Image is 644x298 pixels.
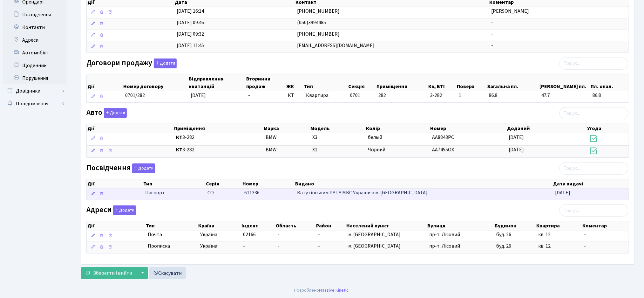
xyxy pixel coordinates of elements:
a: Контакти [3,21,67,34]
span: 282 [378,92,386,99]
span: Почта [148,231,162,239]
span: - [584,243,586,250]
span: [PHONE_NUMBER] [297,8,340,15]
span: кв. 12 [538,243,551,250]
th: Населений пункт [346,221,427,230]
span: АА8843РС [432,134,454,141]
span: [DATE] 16:14 [177,8,204,15]
th: Дії [87,221,145,230]
span: кв. 12 [538,231,551,238]
th: Видано [295,179,552,188]
span: [DATE] [509,134,524,141]
th: Пл. опал. [590,74,629,91]
th: Будинок [494,221,536,230]
th: Тип [303,74,348,91]
span: - [318,243,320,250]
th: Поверх [456,74,487,91]
th: Тип [143,179,205,188]
span: м. [GEOGRAPHIC_DATA] [348,243,401,250]
th: Квартира [536,221,582,230]
a: Довідники [3,85,67,97]
th: Номер [242,179,295,188]
span: [DATE] 09:46 [177,19,204,26]
th: Номер [430,124,507,133]
span: X3 [312,134,317,141]
th: Дії [87,74,123,91]
span: AA7455OX [432,146,454,153]
a: Massive Kinetic [319,287,349,294]
th: Доданий [506,124,587,133]
span: - [491,19,493,26]
span: BMW [266,134,277,141]
th: Номер договору [123,74,188,91]
th: Серія [205,179,242,188]
label: Договори продажу [86,59,177,68]
b: КТ [176,146,182,153]
th: Коментар [582,221,629,230]
a: Щоденник [3,59,67,72]
span: белый [368,134,382,141]
span: Ватутінським РУ ГУ МВС України в м. [GEOGRAPHIC_DATA] [297,189,428,196]
span: Прописка [148,243,170,250]
input: Пошук... [559,58,628,70]
th: ЖК [286,74,304,91]
input: Пошук... [559,204,628,217]
span: [DATE] [191,92,206,99]
th: Секція [348,74,376,91]
a: Додати [112,204,136,216]
th: Індекс [241,221,275,230]
th: Приміщення [174,124,263,133]
th: Приміщення [376,74,428,91]
span: пр-т. Лісовий [429,231,460,238]
b: КТ [176,134,182,141]
span: буд. 26 [497,243,512,250]
span: [DATE] 11:45 [177,42,204,49]
a: Додати [131,162,155,173]
span: - [278,243,280,250]
input: Пошук... [559,107,628,119]
span: - [278,231,280,238]
span: 611336 [244,189,260,196]
div: Розроблено . [295,287,350,294]
span: [DATE] 09:32 [177,31,204,38]
span: 86.8 [593,92,626,99]
a: Автомобілі [3,46,67,59]
a: Додати [102,107,127,118]
button: Зберегти і вийти [81,267,136,279]
label: Адреси [86,205,136,215]
span: Чорний [368,146,385,153]
th: Марка [263,124,310,133]
span: Україна [200,243,238,250]
span: [DATE] [509,146,524,153]
th: Загальна пл. [487,74,539,91]
span: - [318,231,320,238]
span: буд. 26 [497,231,512,238]
span: BMW [266,146,277,153]
span: (050)3994485 [297,19,326,26]
span: Квартира [306,92,345,99]
label: Посвідчення [86,163,155,173]
span: пр-т. Лісовий [429,243,460,250]
span: - [491,42,493,49]
a: Додати [152,57,177,68]
span: Україна [200,231,238,239]
th: Область [275,221,315,230]
span: - [491,31,493,38]
span: 02166 [243,231,256,238]
th: Вулиця [427,221,494,230]
a: Посвідчення [3,8,67,21]
span: X1 [312,146,317,153]
button: Договори продажу [154,59,177,68]
th: Кв, БТІ [428,74,456,91]
span: 1 [459,92,484,99]
th: Відправлення квитанцій [188,74,245,91]
span: 47.7 [541,92,587,99]
span: - [584,231,586,238]
th: Угода [587,124,629,133]
span: 3-282 [176,146,260,154]
span: 0701 [350,92,360,99]
a: Повідомлення [3,97,67,110]
th: Дії [87,124,174,133]
span: СО [208,189,214,196]
th: [PERSON_NAME] пл. [539,74,590,91]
